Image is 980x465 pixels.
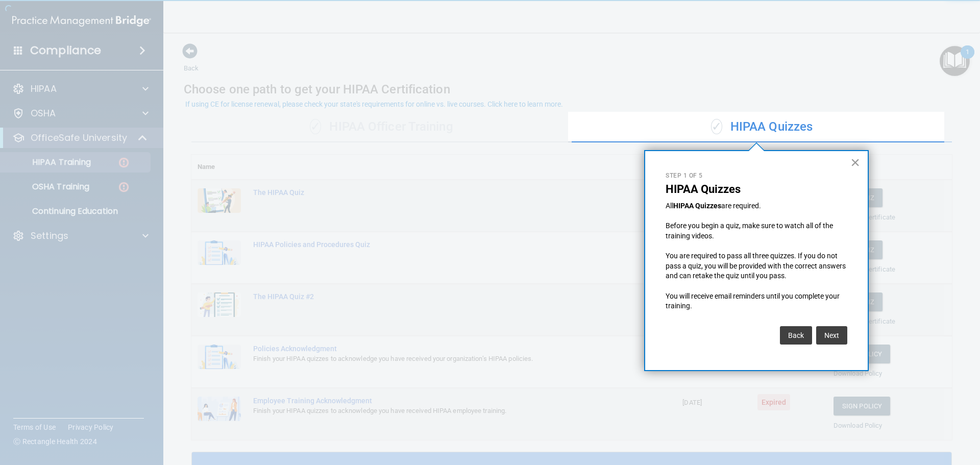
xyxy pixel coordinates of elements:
button: Back [780,326,812,345]
span: are required. [721,202,761,210]
strong: HIPAA Quizzes [673,202,721,210]
p: HIPAA Quizzes [666,183,847,196]
button: Next [816,326,847,345]
span: ✓ [711,119,722,134]
p: Before you begin a quiz, make sure to watch all of the training videos. [666,221,847,241]
div: HIPAA Quizzes [572,112,952,142]
p: You are required to pass all three quizzes. If you do not pass a quiz, you will be provided with ... [666,251,847,281]
button: Close [850,154,860,170]
p: Step 1 of 5 [666,172,847,180]
span: All [666,202,673,210]
p: You will receive email reminders until you complete your training. [666,291,847,311]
